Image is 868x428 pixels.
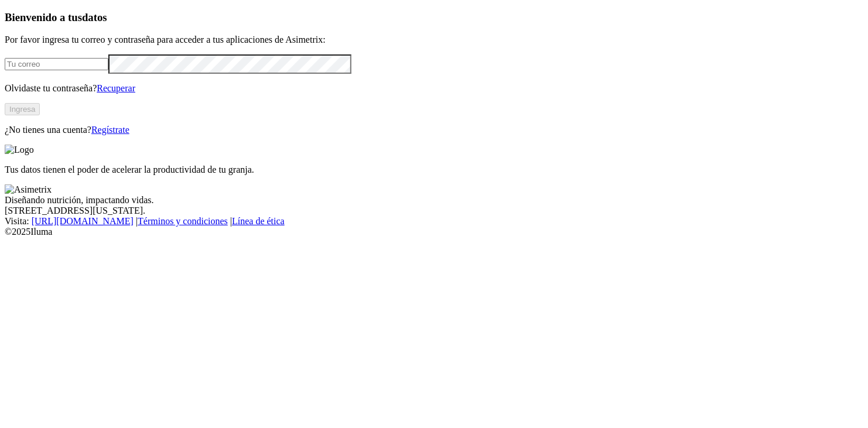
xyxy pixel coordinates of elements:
div: Visita : | | [5,216,863,227]
a: Regístrate [91,125,129,135]
img: Asimetrix [5,184,52,195]
p: ¿No tienes una cuenta? [5,125,863,135]
p: Olvidaste tu contraseña? [5,83,863,94]
a: [URL][DOMAIN_NAME] [32,216,134,226]
a: Línea de ética [232,216,285,226]
p: Por favor ingresa tu correo y contraseña para acceder a tus aplicaciones de Asimetrix: [5,35,863,45]
h3: Bienvenido a tus [5,11,863,24]
div: © 2025 Iluma [5,227,863,237]
a: Términos y condiciones [138,216,228,226]
button: Ingresa [5,103,40,115]
div: Diseñando nutrición, impactando vidas. [5,195,863,206]
input: Tu correo [5,58,108,70]
img: Logo [5,145,34,155]
span: datos [82,11,107,23]
p: Tus datos tienen el poder de acelerar la productividad de tu granja. [5,165,863,175]
div: [STREET_ADDRESS][US_STATE]. [5,206,863,216]
a: Recuperar [97,83,135,93]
